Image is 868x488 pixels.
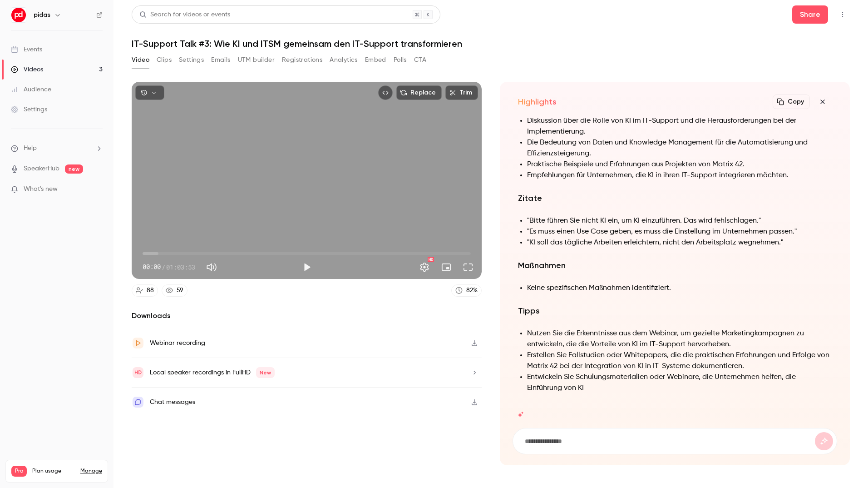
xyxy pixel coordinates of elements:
[414,53,426,67] button: CTA
[24,184,58,194] span: What's new
[518,96,557,107] h2: Highlights
[32,468,75,475] span: Plan usage
[459,258,477,276] button: Full screen
[518,304,832,317] h2: Tipps
[282,53,322,67] button: Registrations
[256,367,275,378] span: New
[415,258,434,276] button: Settings
[132,310,482,321] h2: Downloads
[527,215,832,226] li: "Bitte führen Sie nicht KI ein, um KI einzuführen. Das wird fehlschlagen."
[773,95,810,109] button: Copy
[202,258,221,276] button: Mute
[132,38,850,49] h1: IT-Support Talk #3: Wie KI und ITSM gemeinsam den IT-Support transformieren
[527,115,832,137] li: Diskussion über die Rolle von KI im IT-Support und die Herausforderungen bei der Implementierung.
[11,45,42,54] div: Events
[143,262,195,272] div: 00:00
[92,185,103,194] iframe: Noticeable Trigger
[527,237,832,248] li: "KI soll das tägliche Arbeiten erleichtern, nicht den Arbeitsplatz wegnehmen."
[162,284,187,297] a: 59
[179,53,204,67] button: Settings
[466,286,478,295] div: 82 %
[147,286,154,295] div: 88
[527,372,832,393] li: Entwickeln Sie Schulungsmaterialien oder Webinare, die Unternehmen helfen, die Einführung von KI
[11,144,103,153] li: help-dropdown-opener
[80,468,102,475] a: Manage
[139,10,230,20] div: Search for videos or events
[518,192,832,204] h2: Zitate
[365,53,386,67] button: Embed
[11,105,47,114] div: Settings
[394,53,407,67] button: Polls
[143,262,161,272] span: 00:00
[150,367,275,378] div: Local speaker recordings in FullHD
[527,350,832,372] li: Erstellen Sie Fallstudien oder Whitepapers, die die praktischen Erfahrungen und Erfolge von Matri...
[396,85,442,100] button: Replace
[132,284,158,297] a: 88
[527,226,832,237] li: "Es muss einen Use Case geben, es muss die Einstellung im Unternehmen passen."
[835,7,850,22] button: Top Bar Actions
[527,159,832,170] li: Praktische Beispiele und Erfahrungen aus Projekten von Matrix 42.
[150,397,195,408] div: Chat messages
[238,53,275,67] button: UTM builder
[162,262,165,272] span: /
[166,262,195,272] span: 01:03:53
[24,144,37,153] span: Help
[437,258,455,276] button: Turn on miniplayer
[132,53,149,67] button: Video
[330,53,358,67] button: Analytics
[527,137,832,159] li: Die Bedeutung von Daten und Knowledge Management für die Automatisierung und Effizienzsteigerung.
[451,284,482,297] a: 82%
[34,10,50,20] h6: pidas
[11,8,26,22] img: pidas
[298,258,316,276] button: Play
[177,286,183,295] div: 59
[792,5,828,24] button: Share
[24,164,59,174] a: SpeakerHub
[527,170,832,181] li: Empfehlungen für Unternehmen, die KI in ihren IT-Support integrieren möchten.
[11,65,43,74] div: Videos
[211,53,230,67] button: Emails
[157,53,172,67] button: Clips
[518,259,832,272] h2: Maßnahmen
[150,338,205,349] div: Webinar recording
[445,85,478,100] button: Trim
[527,328,832,350] li: Nutzen Sie die Erkenntnisse aus dem Webinar, um gezielte Marketingkampagnen zu entwickeln, die di...
[378,85,393,100] button: Embed video
[65,164,83,174] span: new
[527,283,832,294] li: Keine spezifischen Maßnahmen identifiziert.
[428,257,434,262] div: HD
[11,466,27,477] span: Pro
[11,85,51,94] div: Audience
